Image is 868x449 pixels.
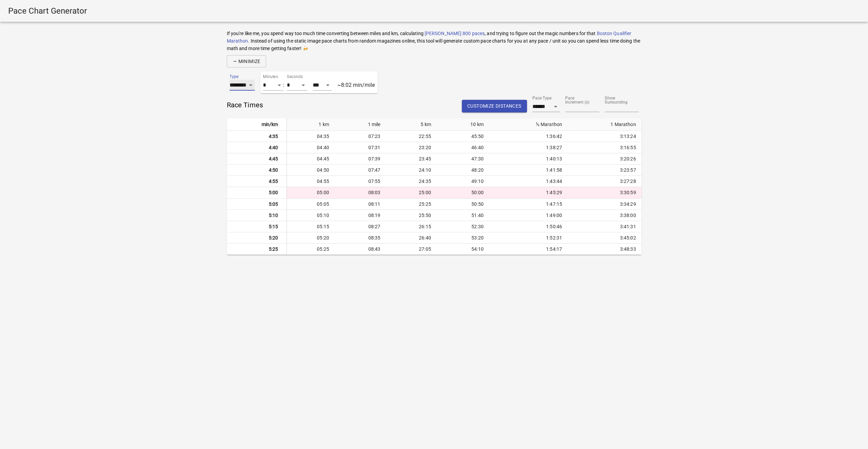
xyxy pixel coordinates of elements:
div: ~ 8:02 min/mile [337,82,375,88]
td: 05:25 [287,244,337,255]
td: 24:10 [388,165,439,176]
td: 05:15 [287,221,337,232]
td: 04:50 [287,165,337,176]
td: 07:47 [337,165,389,176]
td: 05:00 [287,187,337,198]
td: 3:23:57 [570,165,642,176]
td: 1:40:13 [492,153,570,165]
th: 1 Marathon [570,118,642,131]
td: 1:41:58 [492,165,570,176]
th: ½ Marathon [492,118,570,131]
th: 5 km [388,118,439,131]
th: 4:55 [227,176,287,187]
td: 1:45:29 [492,187,570,198]
label: Type [230,75,238,79]
td: 53:20 [439,232,492,244]
td: 04:35 [287,131,337,142]
td: 3:13:24 [570,131,642,142]
label: Pace Increment (s) [565,96,591,105]
h6: If you're like me, you spend way too much time converting between miles and km, calculating , and... [227,30,642,52]
label: Show Surrounding [605,96,630,105]
h5: Pace Chart Generator [8,5,860,16]
td: 04:55 [287,176,337,187]
td: 07:31 [337,142,389,153]
td: 23:45 [388,153,439,165]
td: 3:45:02 [570,232,642,244]
td: 25:50 [388,210,439,221]
td: 3:27:28 [570,176,642,187]
td: 3:34:29 [570,199,642,210]
th: 1 km [287,118,337,131]
th: 5:05 [227,199,287,210]
td: 08:35 [337,232,389,244]
button: Minimize [227,55,266,68]
th: min/km [227,118,287,131]
h6: Race Times [227,99,263,110]
th: 5:20 [227,232,287,244]
td: 46:40 [439,142,492,153]
th: 5:25 [227,244,287,255]
td: 49:10 [439,176,492,187]
th: 5:15 [227,221,287,232]
td: 47:30 [439,153,492,165]
th: 1 mile [337,118,389,131]
td: 08:27 [337,221,389,232]
td: 3:16:55 [570,142,642,153]
td: 04:40 [287,142,337,153]
td: 24:35 [388,176,439,187]
td: 25:25 [388,199,439,210]
td: 05:05 [287,199,337,210]
div: : [283,82,289,88]
td: 1:54:17 [492,244,570,255]
td: 51:40 [439,210,492,221]
td: 22:55 [388,131,439,142]
th: 4:50 [227,165,287,176]
td: 05:10 [287,210,337,221]
td: 1:52:31 [492,232,570,244]
td: 05:20 [287,232,337,244]
td: 3:20:26 [570,153,642,165]
td: 08:19 [337,210,389,221]
td: 27:05 [388,244,439,255]
td: 1:50:46 [492,221,570,232]
td: 25:00 [388,187,439,198]
td: 3:48:33 [570,244,642,255]
td: 3:38:00 [570,210,642,221]
td: 45:50 [439,131,492,142]
td: 08:11 [337,199,389,210]
th: 4:35 [227,131,287,142]
span: cheers [303,46,308,51]
th: 5:10 [227,210,287,221]
th: 5:00 [227,187,287,198]
td: 08:03 [337,187,389,198]
td: 52:30 [439,221,492,232]
a: Boston Qualifier Marathon [227,31,632,44]
td: 26:15 [388,221,439,232]
td: 1:38:27 [492,142,570,153]
span: Minimize [232,57,261,66]
td: 1:49:00 [492,210,570,221]
td: 07:55 [337,176,389,187]
td: 23:20 [388,142,439,153]
button: Customize Distances [462,100,527,112]
td: 1:36:42 [492,131,570,142]
td: 50:50 [439,199,492,210]
td: 07:39 [337,153,389,165]
td: 54:10 [439,244,492,255]
td: 26:40 [388,232,439,244]
th: 4:45 [227,153,287,165]
td: 50:00 [439,187,492,198]
label: Minutes [263,75,278,79]
a: [PERSON_NAME] 800 paces [425,31,485,36]
td: 3:30:59 [570,187,642,198]
td: 08:43 [337,244,389,255]
label: Pace Type [532,96,551,100]
td: 07:23 [337,131,389,142]
th: 10 km [439,118,492,131]
td: 1:47:15 [492,199,570,210]
td: 1:43:44 [492,176,570,187]
label: Seconds [287,75,302,79]
th: 4:40 [227,142,287,153]
span: Customize Distances [467,102,521,110]
td: 48:20 [439,165,492,176]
